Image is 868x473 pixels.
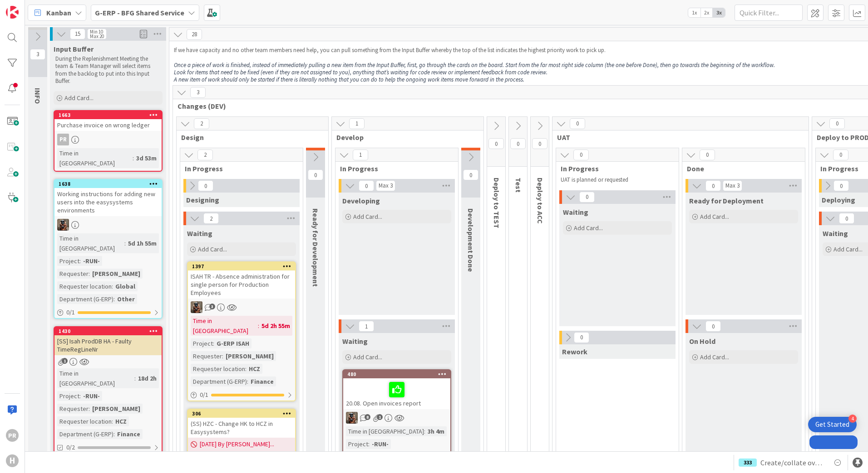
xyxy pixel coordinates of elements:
span: Done [687,164,794,173]
div: 1638 [54,180,162,188]
div: 1638 [59,181,162,187]
span: 2x [700,8,713,17]
div: Time in [GEOGRAPHIC_DATA] [57,233,124,253]
div: Requester location [191,364,245,374]
div: 5d 2h 55m [259,321,292,331]
div: Min 10 [90,29,103,34]
span: : [222,351,223,361]
span: Development Done [466,208,475,272]
div: Requester location [57,416,112,426]
input: Quick Filter... [735,5,803,21]
span: Develop [336,133,472,142]
span: 0 [574,332,589,343]
div: -RUN- [370,439,391,449]
span: INFO [33,88,42,104]
span: 0 [839,213,854,224]
div: Working instructions for adding new users into the easysystems environments [54,188,162,216]
span: Add Card... [353,212,382,221]
div: -RUN- [81,391,102,401]
div: Other [115,294,137,304]
span: In Progress [561,164,667,173]
div: 306 [188,410,295,418]
div: Open Get Started checklist, remaining modules: 4 [808,417,857,432]
div: 1430[SS] Isah ProdDB HA - Faulty TimeRegLineNr [54,327,162,355]
div: 5d 1h 55m [126,238,159,248]
div: Project [346,439,368,449]
div: Time in [GEOGRAPHIC_DATA] [346,426,424,436]
div: 306 [192,410,295,417]
div: 1397 [188,262,295,270]
span: : [133,153,134,163]
span: : [113,294,115,304]
div: [PERSON_NAME] [223,351,276,361]
p: During the Replenishment Meeting the team & Team Manager will select items from the backlog to pu... [55,55,161,85]
div: 1663 [59,112,162,118]
span: 3 [190,87,206,98]
div: ISAH TR - Absence administration for single person for Production Employees [188,270,295,299]
div: Max 3 [725,183,740,188]
div: Time in [GEOGRAPHIC_DATA] [191,316,258,336]
span: 0/2 [66,443,75,452]
div: 333 [739,459,757,467]
span: : [112,281,113,291]
div: VK [188,301,295,313]
span: : [89,269,90,279]
span: Create/collate overview of Facility applications [760,457,825,468]
span: 1 [353,150,368,160]
span: : [258,321,259,331]
span: Kanban [46,7,71,18]
p: UAT is planned or requested [561,176,668,183]
span: Add Card... [700,353,729,361]
span: : [213,338,214,348]
div: [PERSON_NAME] [90,269,143,279]
span: Add Card... [574,224,603,232]
span: 3 [209,304,215,309]
div: 1430 [54,327,162,335]
img: VK [191,301,202,313]
div: PR [54,134,162,145]
span: In Progress [185,164,291,173]
div: Requester location [57,281,112,291]
span: Ready for Deployment [689,196,764,205]
div: PR [6,429,19,442]
span: 0 [833,150,848,160]
div: Department (G-ERP) [191,376,247,386]
div: PR [57,134,69,145]
span: Deploy to TEST [492,178,501,228]
span: 28 [187,29,202,40]
span: Test [514,178,523,193]
span: 1 [349,118,365,129]
span: Developing [342,196,380,205]
div: 480 [347,371,450,377]
span: Design [181,133,317,142]
span: 8 [365,414,370,420]
span: [DATE] By [PERSON_NAME]... [200,439,274,449]
span: : [89,404,90,414]
div: Department (G-ERP) [57,294,113,304]
div: Project [57,391,79,401]
div: [PERSON_NAME] [90,404,143,414]
span: 15 [70,29,85,39]
span: UAT [557,133,797,142]
a: 1638Working instructions for adding new users into the easysystems environmentsVKTime in [GEOGRAP... [54,179,163,319]
span: 0 [833,180,849,191]
span: In Progress [340,164,447,173]
em: A new item of work should only be started if there is literally nothing that you can do to help t... [174,76,524,83]
span: Input Buffer [54,44,94,53]
div: Max 3 [379,183,393,188]
span: Ready for Development [311,208,320,287]
div: Requester [57,404,89,414]
div: G-ERP ISAH [214,338,252,348]
div: -RUN- [81,256,102,266]
span: Designing [186,195,219,204]
span: 0 [198,180,213,191]
div: 1397ISAH TR - Absence administration for single person for Production Employees [188,262,295,299]
div: 1638Working instructions for adding new users into the easysystems environments [54,180,162,216]
span: Waiting [187,229,212,238]
span: : [112,416,113,426]
span: 0 [579,192,595,203]
span: Deploy to ACC [536,178,545,224]
div: HCZ [113,416,129,426]
span: 0 [359,180,374,191]
span: 3x [713,8,725,17]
